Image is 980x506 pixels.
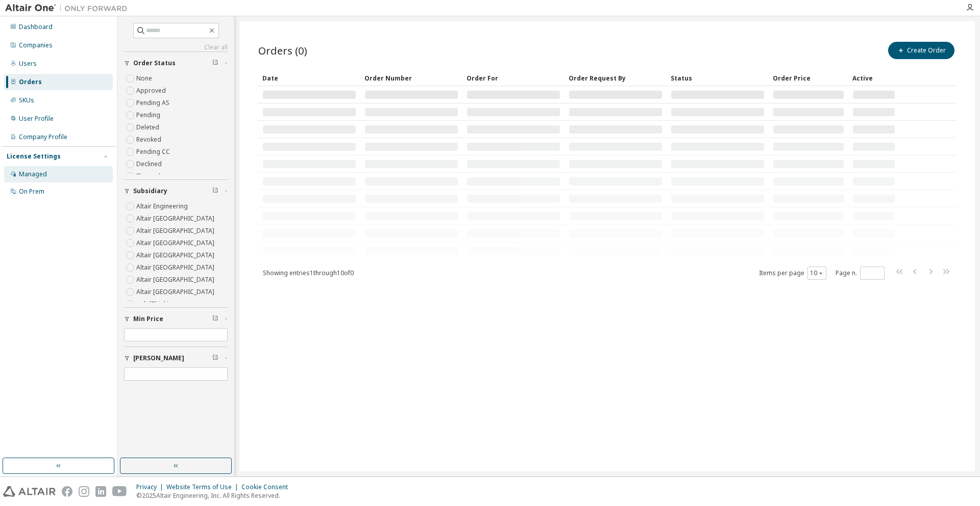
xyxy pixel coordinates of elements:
[124,308,228,330] button: Min Price
[212,354,218,362] span: Clear filter
[5,3,133,13] img: Altair One
[136,134,163,146] label: Revoked
[19,96,34,104] div: SKUs
[212,59,218,67] span: Clear filter
[112,486,127,497] img: youtube.svg
[263,269,354,277] span: Showing entries 1 through 10 of 0
[136,85,168,97] label: Approved
[671,70,765,86] div: Status
[136,298,178,310] label: solidThinking
[241,483,294,491] div: Cookie Consent
[136,225,216,237] label: Altair [GEOGRAPHIC_DATA]
[569,70,663,86] div: Order Request By
[19,115,54,123] div: User Profile
[19,23,53,31] div: Dashboard
[95,486,106,497] img: linkedin.svg
[136,121,161,134] label: Deleted
[136,97,171,109] label: Pending AS
[133,59,176,67] span: Order Status
[3,486,56,497] img: altair_logo.svg
[7,152,61,161] div: License Settings
[258,43,307,58] span: Orders (0)
[124,52,228,74] button: Order Status
[262,70,356,86] div: Date
[136,170,162,182] label: Flagged
[136,200,190,212] label: Altair Engineering
[19,60,37,68] div: Users
[136,146,172,158] label: Pending CC
[124,347,228,369] button: [PERSON_NAME]
[364,70,458,86] div: Order Number
[136,261,216,274] label: Altair [GEOGRAPHIC_DATA]
[136,237,216,249] label: Altair [GEOGRAPHIC_DATA]
[19,170,47,178] div: Managed
[467,70,560,86] div: Order For
[136,491,294,500] p: © 2025 Altair Engineering, Inc. All Rights Reserved.
[124,43,228,51] a: Clear all
[773,70,844,86] div: Order Price
[888,42,954,59] button: Create Order
[62,486,72,497] img: facebook.svg
[136,158,164,170] label: Declined
[79,486,89,497] img: instagram.svg
[19,133,67,141] div: Company Profile
[759,267,826,280] span: Items per page
[212,187,218,195] span: Clear filter
[136,286,216,298] label: Altair [GEOGRAPHIC_DATA]
[136,249,216,261] label: Altair [GEOGRAPHIC_DATA]
[19,78,42,86] div: Orders
[133,354,184,362] span: [PERSON_NAME]
[136,72,154,85] label: None
[133,187,167,195] span: Subsidiary
[136,212,216,225] label: Altair [GEOGRAPHIC_DATA]
[136,274,216,286] label: Altair [GEOGRAPHIC_DATA]
[166,483,241,491] div: Website Terms of Use
[212,315,218,323] span: Clear filter
[136,483,166,491] div: Privacy
[19,41,53,49] div: Companies
[133,315,163,323] span: Min Price
[124,180,228,202] button: Subsidiary
[19,188,44,196] div: On Prem
[836,267,885,280] span: Page n.
[136,109,162,121] label: Pending
[810,269,824,277] button: 10
[852,70,895,86] div: Active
